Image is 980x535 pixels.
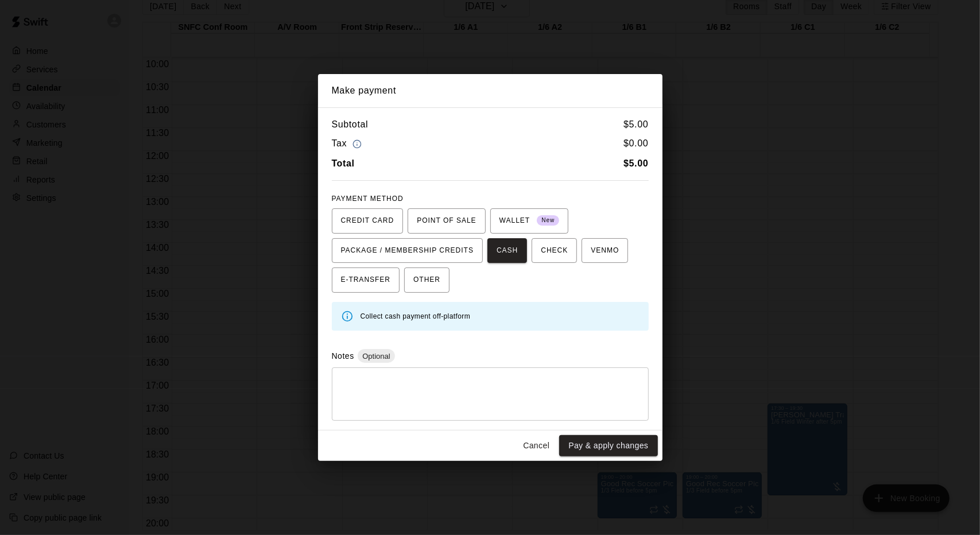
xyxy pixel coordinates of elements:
[332,158,355,168] b: Total
[623,117,648,132] h6: $ 5.00
[541,242,568,260] span: CHECK
[591,242,619,260] span: VENMO
[559,435,657,456] button: Pay & apply changes
[332,267,400,293] button: E-TRANSFER
[490,208,569,234] button: WALLET New
[358,352,394,360] span: Optional
[497,242,518,260] span: CASH
[332,195,404,203] span: PAYMENT METHOD
[332,238,483,263] button: PACKAGE / MEMBERSHIP CREDITS
[417,212,476,230] span: POINT OF SALE
[332,351,354,360] label: Notes
[408,208,485,234] button: POINT OF SALE
[341,212,394,230] span: CREDIT CARD
[532,238,577,263] button: CHECK
[487,238,527,263] button: CASH
[332,136,365,152] h6: Tax
[623,158,648,168] b: $ 5.00
[404,267,450,293] button: OTHER
[341,242,474,260] span: PACKAGE / MEMBERSHIP CREDITS
[582,238,628,263] button: VENMO
[518,435,555,456] button: Cancel
[499,212,560,230] span: WALLET
[332,117,369,132] h6: Subtotal
[537,213,559,228] span: New
[318,74,663,107] h2: Make payment
[341,271,391,289] span: E-TRANSFER
[413,271,440,289] span: OTHER
[623,136,648,152] h6: $ 0.00
[332,208,404,234] button: CREDIT CARD
[361,312,471,320] span: Collect cash payment off-platform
